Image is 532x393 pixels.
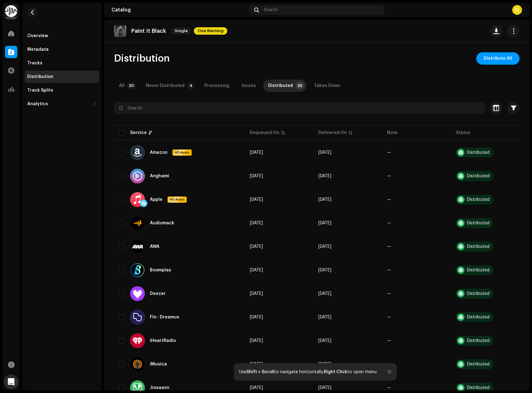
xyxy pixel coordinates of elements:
[387,339,391,343] re-a-table-badge: —
[242,80,256,92] div: Issues
[318,339,331,343] span: Sep 30, 2025
[318,362,331,366] span: Sep 30, 2025
[25,71,99,83] re-m-nav-item: Distribution
[27,74,53,79] div: Distribution
[467,174,490,178] div: Distributed
[250,174,263,178] span: Sep 30, 2025
[150,197,163,202] div: Apple
[168,197,186,202] span: HD Audio
[150,386,169,390] div: Jiosaavn
[150,315,179,319] div: Flo - Dreamus
[173,150,191,155] span: HD Audio
[387,150,391,155] re-a-table-badge: —
[25,30,99,42] re-m-nav-item: Overview
[467,362,490,366] div: Distributed
[318,315,331,319] span: Sep 30, 2025
[387,362,391,366] re-a-table-badge: —
[387,174,391,178] re-a-table-badge: —
[387,315,391,319] re-a-table-badge: —
[250,362,263,366] span: Sep 30, 2025
[27,101,48,106] div: Analytics
[150,174,169,178] div: Anghami
[150,268,171,272] div: Boomplay
[150,339,176,343] div: iHeartRadio
[250,268,263,272] span: Sep 30, 2025
[25,57,99,69] re-m-nav-item: Tracks
[150,244,159,249] div: AWA
[387,386,391,390] re-a-table-badge: —
[318,268,331,272] span: Sep 30, 2025
[5,5,17,17] img: 0f74c21f-6d1c-4dbc-9196-dbddad53419e
[250,221,263,225] span: Sep 30, 2025
[250,292,263,296] span: Sep 30, 2025
[318,174,331,178] span: Sep 30, 2025
[150,292,166,296] div: Deezer
[119,80,124,92] div: All
[387,268,391,272] re-a-table-badge: —
[318,292,331,296] span: Sep 30, 2025
[27,47,49,52] div: Metadata
[171,27,191,35] span: Single
[318,221,331,225] span: Sep 30, 2025
[264,7,278,12] span: Search
[387,244,391,249] re-a-table-badge: —
[467,339,490,343] div: Distributed
[25,98,99,110] re-m-nav-dropdown: Analytics
[250,244,263,249] span: Sep 30, 2025
[239,369,377,374] div: Use to navigate horizontally, to open menu.
[324,370,347,374] strong: Right Click
[512,5,522,15] div: O
[150,362,167,366] div: iMusica
[150,150,168,155] div: Amazon
[250,197,263,202] span: Sep 30, 2025
[250,315,263,319] span: Sep 30, 2025
[246,370,274,374] strong: Shift + Scroll
[114,25,126,37] img: 5ad24054-7179-40fb-8df1-0284b19dffa9
[250,386,263,390] span: Sep 30, 2025
[268,80,293,92] div: Distributed
[146,80,185,92] div: Never Distributed
[318,130,347,136] div: Delivered On
[476,52,520,65] button: Distribute All
[25,84,99,97] re-m-nav-item: Track Splits
[27,61,42,66] div: Tracks
[111,7,247,12] div: Catalog
[4,374,19,389] div: Open Intercom Messenger
[467,150,490,155] div: Distributed
[467,244,490,249] div: Distributed
[114,102,485,114] input: Search
[387,221,391,225] re-a-table-badge: —
[318,386,331,390] span: Sep 30, 2025
[387,197,391,202] re-a-table-badge: —
[25,43,99,56] re-m-nav-item: Metadata
[27,33,48,38] div: Overview
[318,150,331,155] span: Sep 30, 2025
[467,315,490,319] div: Distributed
[131,28,166,34] p: Paint It Black
[250,339,263,343] span: Sep 30, 2025
[150,221,174,225] div: Audiomack
[250,130,279,136] div: Enqueued On
[467,268,490,272] div: Distributed
[387,292,391,296] re-a-table-badge: —
[467,197,490,202] div: Distributed
[467,386,490,390] div: Distributed
[250,150,263,155] span: Sep 30, 2025
[114,52,170,65] span: Distribution
[467,292,490,296] div: Distributed
[318,244,331,249] span: Sep 30, 2025
[194,27,227,35] span: One Warning
[467,221,490,225] div: Distributed
[295,82,304,89] p-badge: 26
[484,52,512,65] span: Distribute All
[130,130,147,136] div: Service
[187,82,194,89] p-badge: 4
[318,197,331,202] span: Sep 30, 2025
[127,82,136,89] p-badge: 30
[204,80,229,92] div: Processing
[314,80,340,92] div: Taken Down
[27,88,53,93] div: Track Splits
